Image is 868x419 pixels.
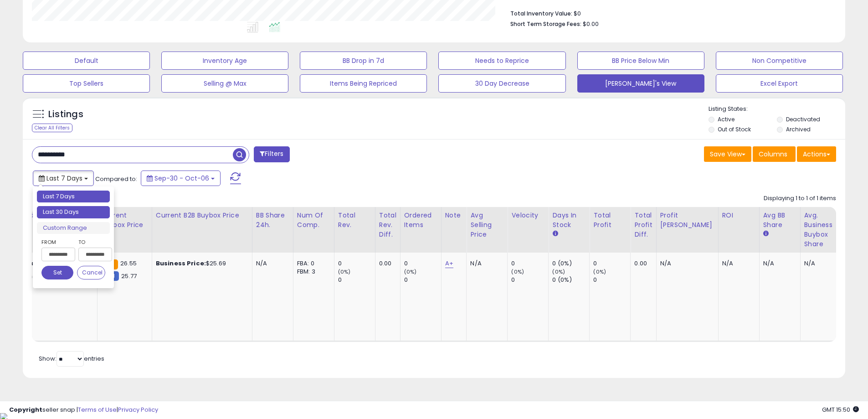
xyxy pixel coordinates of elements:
[33,171,94,186] button: Last 7 Days
[722,259,752,268] div: N/A
[37,206,110,218] li: Last 30 Days
[763,259,793,268] div: N/A
[511,276,548,284] div: 0
[379,259,393,268] div: 0.00
[510,7,829,18] li: $0
[118,405,158,414] a: Privacy Policy
[32,124,72,132] div: Clear All Filters
[9,405,42,414] strong: Copyright
[404,268,417,275] small: (0%)
[709,105,845,114] p: Listing States:
[141,171,221,186] button: Sep-30 - Oct-06
[338,276,375,284] div: 0
[41,238,73,247] label: From
[379,211,396,239] div: Total Rev. Diff.
[156,259,245,268] div: $25.69
[716,74,843,93] button: Excel Export
[764,194,836,203] div: Displaying 1 to 1 of 1 items
[797,146,836,162] button: Actions
[37,191,110,203] li: Last 7 Days
[753,146,796,162] button: Columns
[300,52,427,70] button: BB Drop in 7d
[722,211,755,220] div: ROI
[120,259,137,268] span: 26.55
[552,259,589,268] div: 0 (0%)
[438,52,565,70] button: Needs to Reprice
[156,211,248,220] div: Current B2B Buybox Price
[718,125,751,133] label: Out of Stock
[552,230,558,238] small: Days In Stock.
[716,52,843,70] button: Non Competitive
[297,268,327,276] div: FBM: 3
[77,266,105,279] button: Cancel
[46,174,82,183] span: Last 7 Days
[763,211,796,230] div: Avg BB Share
[297,211,330,230] div: Num of Comp.
[338,211,371,230] div: Total Rev.
[583,20,599,28] span: $0.00
[577,52,704,70] button: BB Price Below Min
[511,211,544,220] div: Velocity
[256,211,289,230] div: BB Share 24h.
[338,268,351,275] small: (0%)
[78,405,117,414] a: Terms of Use
[470,259,500,268] div: N/A
[300,74,427,93] button: Items Being Repriced
[510,20,581,28] b: Short Term Storage Fees:
[37,222,110,234] li: Custom Range
[470,211,503,239] div: Avg Selling Price
[41,266,73,279] button: Set
[297,259,327,268] div: FBA: 0
[552,276,589,284] div: 0 (0%)
[23,52,150,70] button: Default
[161,74,288,93] button: Selling @ Max
[78,238,105,247] label: To
[48,108,83,121] h5: Listings
[593,259,630,268] div: 0
[23,74,150,93] button: Top Sellers
[438,74,565,93] button: 30 Day Decrease
[804,259,834,268] div: N/A
[404,276,441,284] div: 0
[552,268,565,275] small: (0%)
[511,259,548,268] div: 0
[101,211,148,230] div: Current Buybox Price
[718,115,734,123] label: Active
[511,268,524,275] small: (0%)
[660,211,714,230] div: Profit [PERSON_NAME]
[593,276,630,284] div: 0
[9,406,158,414] div: seller snap | |
[593,268,606,275] small: (0%)
[634,259,649,268] div: 0.00
[404,211,437,230] div: Ordered Items
[161,52,288,70] button: Inventory Age
[510,10,572,17] b: Total Inventory Value:
[763,230,769,238] small: Avg BB Share.
[121,272,137,280] span: 25.77
[822,405,859,414] span: 2025-10-14 15:50 GMT
[445,211,463,220] div: Note
[445,259,453,268] a: A+
[552,211,586,230] div: Days In Stock
[95,175,137,183] span: Compared to:
[804,211,837,249] div: Avg. Business Buybox Share
[786,115,820,123] label: Deactivated
[660,259,711,268] div: N/A
[256,259,286,268] div: N/A
[254,146,289,162] button: Filters
[786,125,811,133] label: Archived
[338,259,375,268] div: 0
[577,74,704,93] button: [PERSON_NAME]'s View
[593,211,627,230] div: Total Profit
[39,354,104,363] span: Show: entries
[759,150,787,159] span: Columns
[154,174,209,183] span: Sep-30 - Oct-06
[704,146,751,162] button: Save View
[156,259,206,268] b: Business Price:
[634,211,652,239] div: Total Profit Diff.
[404,259,441,268] div: 0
